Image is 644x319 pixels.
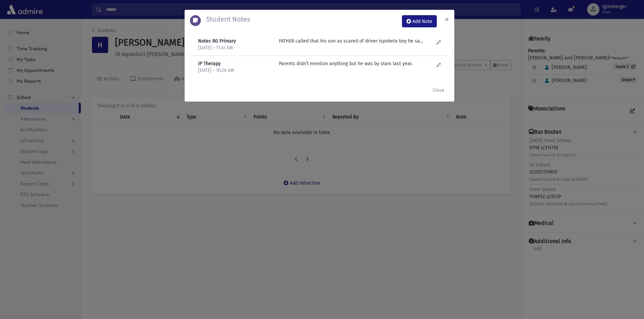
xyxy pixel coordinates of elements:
[198,61,221,67] b: IP Therapy
[279,37,424,45] p: FATHER called that his son as scared of driver ispoketo boy he said that the driver said i dont w...
[198,67,272,74] p: [DATE] • 10:26 AM
[445,15,449,24] span: ×
[402,15,437,27] button: Add Note
[428,84,449,96] button: Close
[198,38,236,44] b: Notes RG Primary
[198,45,272,51] p: [DATE] • 11:41 AM
[279,60,424,67] p: Parents didn’t mention anything but he was by stars last year.
[201,15,250,23] h5: Student Notes
[439,10,454,29] button: Close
